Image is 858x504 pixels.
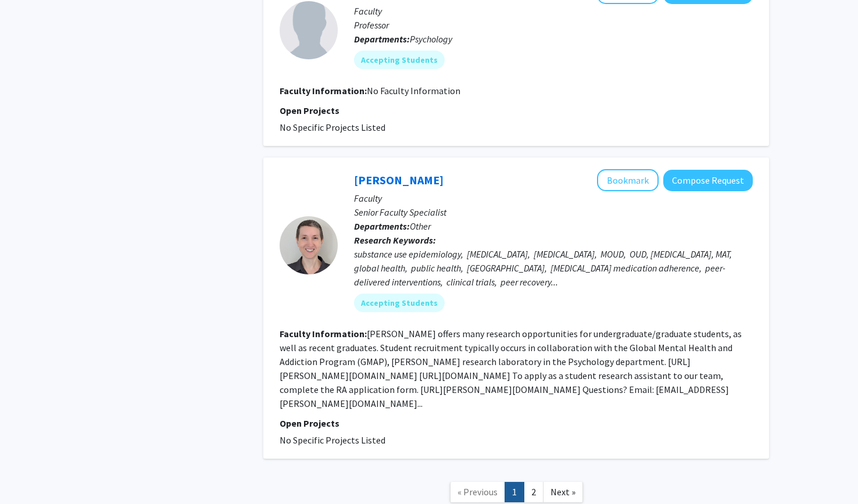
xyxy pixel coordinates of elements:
span: No Specific Projects Listed [280,121,385,133]
div: substance use epidemiology, [MEDICAL_DATA], [MEDICAL_DATA], MOUD, OUD, [MEDICAL_DATA], MAT, globa... [354,247,753,289]
span: Next » [550,486,575,498]
button: Add Amy Billing to Bookmarks [597,169,659,191]
mat-chip: Accepting Students [354,51,445,69]
span: « Previous [457,486,498,498]
p: Professor [354,18,753,32]
b: Research Keywords: [354,234,436,246]
iframe: Chat [9,452,49,495]
button: Compose Request to Amy Billing [663,170,753,191]
a: 1 [505,482,524,502]
p: Open Projects [280,103,753,117]
a: Next [543,482,583,502]
a: [PERSON_NAME] [354,173,444,187]
span: No Faculty Information [367,85,460,96]
span: No Specific Projects Listed [280,434,385,446]
b: Faculty Information: [280,85,367,96]
p: Senior Faculty Specialist [354,205,753,219]
b: Faculty Information: [280,328,367,339]
span: Other [410,220,431,232]
b: Departments: [354,33,410,45]
span: Psychology [410,33,452,45]
a: Previous Page [450,482,505,502]
p: Open Projects [280,416,753,430]
p: Faculty [354,191,753,205]
b: Departments: [354,220,410,232]
mat-chip: Accepting Students [354,294,445,312]
fg-read-more: [PERSON_NAME] offers many research opportunities for undergraduate/graduate students, as well as ... [280,328,742,409]
a: 2 [524,482,544,502]
p: Faculty [354,4,753,18]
